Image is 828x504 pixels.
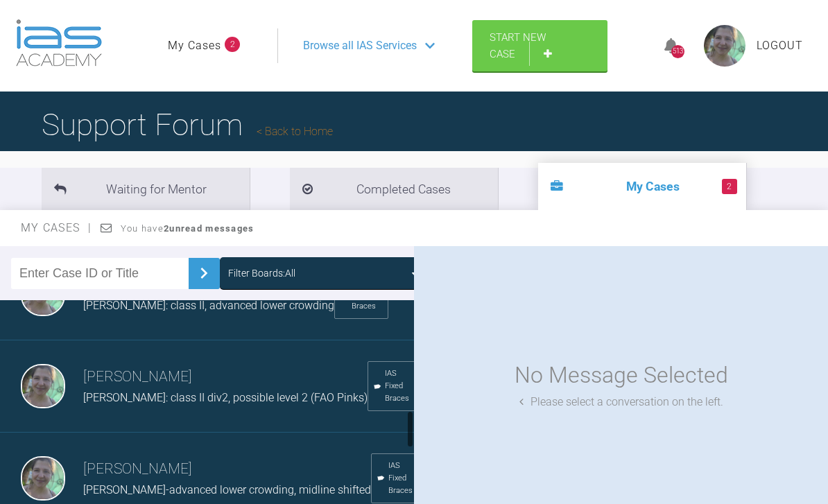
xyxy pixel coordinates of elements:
span: IAS Fixed Braces [385,367,415,405]
span: [PERSON_NAME]: class II div2, possible level 2 (FAO Pinks) [83,391,368,404]
h3: [PERSON_NAME] [83,458,371,481]
h1: Support Forum [42,101,333,149]
img: Viktoria Zanna [21,456,65,501]
span: 2 [722,179,737,194]
li: Waiting for Mentor [42,168,250,210]
span: IAS Fixed Braces [388,460,419,497]
span: 2 [225,37,240,52]
span: You have [121,223,255,234]
h3: [PERSON_NAME] [83,365,368,389]
span: Start New Case [490,31,546,60]
span: [PERSON_NAME]-advanced lower crowding, midline shifted [83,483,371,496]
li: My Cases [538,163,746,210]
img: profile.png [704,25,745,67]
div: 513 [671,45,684,58]
div: Please select a conversation on the left. [519,393,723,411]
div: No Message Selected [515,358,728,393]
span: Browse all IAS Services [303,37,417,55]
img: chevronRight.28bd32b0.svg [193,262,215,284]
a: Start New Case [472,20,607,71]
img: logo-light.3e3ef733.png [16,19,102,67]
img: Viktoria Zanna [21,364,65,408]
span: [PERSON_NAME]: class II, advanced lower crowding [83,299,334,312]
li: Completed Cases [290,168,498,210]
span: My Cases [21,221,92,234]
input: Enter Case ID or Title [11,258,189,289]
a: Logout [757,37,803,55]
strong: 2 unread messages [164,223,254,234]
div: Filter Boards: All [228,266,295,281]
a: My Cases [168,37,221,55]
a: Back to Home [257,125,333,138]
